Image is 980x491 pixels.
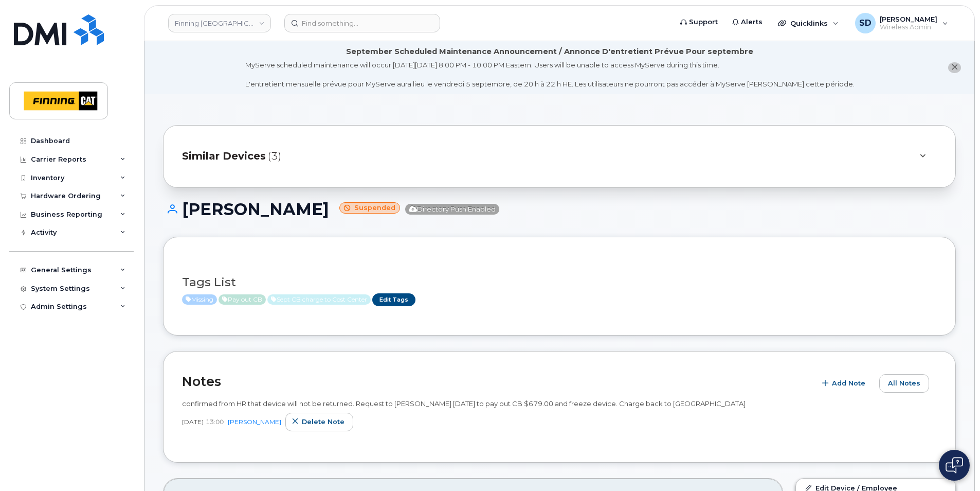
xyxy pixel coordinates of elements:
[182,276,937,289] h3: Tags List
[206,417,224,426] span: 13:00
[182,374,810,389] h2: Notes
[182,399,746,408] span: confirmed from HR that device will not be returned. Request to [PERSON_NAME] [DATE] to pay out CB...
[888,378,920,388] span: All Notes
[285,413,353,431] button: Delete note
[815,374,874,393] button: Add Note
[302,417,344,427] span: Delete note
[245,60,855,89] div: MyServe scheduled maintenance will occur [DATE][DATE] 8:00 PM - 10:00 PM Eastern. Users will be u...
[267,294,371,305] span: Active
[879,374,929,393] button: All Notes
[405,204,499,215] span: Directory Push Enabled
[163,200,956,218] h1: [PERSON_NAME]
[339,202,400,214] small: Suspended
[832,378,865,388] span: Add Note
[219,294,266,305] span: Active
[182,294,217,305] span: Active
[946,457,963,474] img: Open chat
[346,46,753,57] div: September Scheduled Maintenance Announcement / Annonce D'entretient Prévue Pour septembre
[948,62,961,73] button: close notification
[268,149,281,164] span: (3)
[182,417,204,426] span: [DATE]
[372,293,415,306] a: Edit Tags
[182,149,266,164] span: Similar Devices
[228,418,281,426] a: [PERSON_NAME]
